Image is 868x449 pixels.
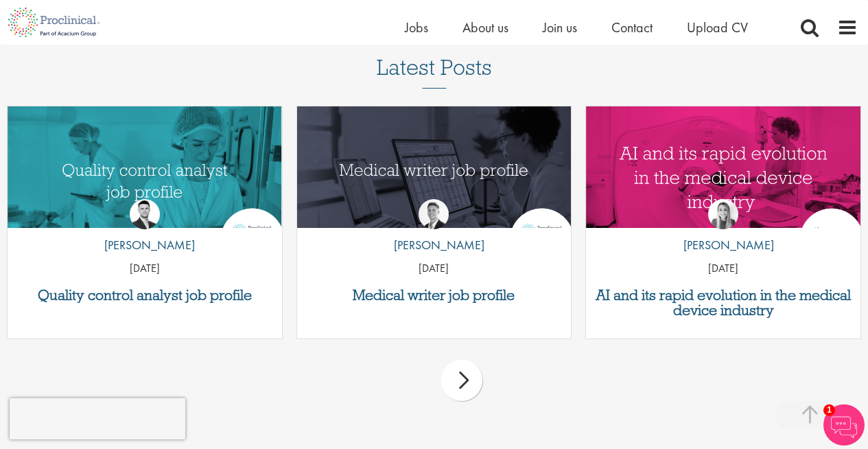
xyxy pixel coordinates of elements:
span: 1 [823,404,835,416]
p: [PERSON_NAME] [94,236,195,254]
iframe: reCAPTCHA [10,398,185,439]
a: Link to a post [297,106,572,228]
img: quality control analyst job profile [8,106,282,249]
a: George Watson [PERSON_NAME] [384,199,484,261]
a: About us [462,19,508,36]
a: Upload CV [687,19,748,36]
a: Quality control analyst job profile [14,288,275,303]
img: Medical writer job profile [297,106,572,249]
p: [DATE] [297,261,572,277]
img: Joshua Godden [130,199,160,229]
a: Medical writer job profile [304,288,565,303]
p: [PERSON_NAME] [673,236,774,254]
a: AI and its rapid evolution in the medical device industry [593,288,854,318]
h3: Latest Posts [377,56,492,89]
a: Link to a post [8,106,282,228]
a: Jobs [405,19,428,36]
a: Link to a post [586,106,860,228]
p: [DATE] [586,261,860,277]
img: Chatbot [823,404,865,446]
a: Joshua Godden [PERSON_NAME] [94,199,195,261]
p: [PERSON_NAME] [384,236,484,254]
img: AI and Its Impact on the Medical Device Industry | Proclinical [586,106,860,249]
div: next [441,360,482,401]
a: Contact [611,19,653,36]
img: Hannah Burke [708,199,738,229]
img: George Watson [419,199,449,229]
a: Hannah Burke [PERSON_NAME] [673,199,774,261]
a: Join us [543,19,577,36]
p: [DATE] [8,261,282,277]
